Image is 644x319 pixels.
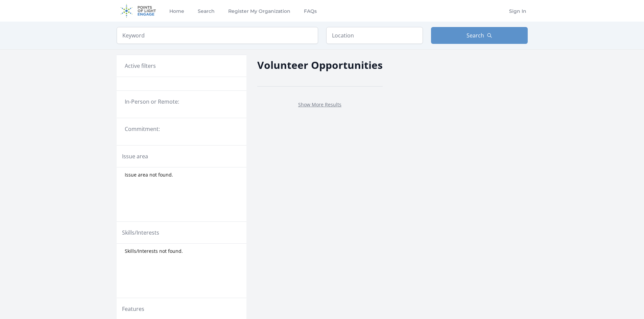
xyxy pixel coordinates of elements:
[122,229,159,237] legend: Skills/Interests
[326,27,423,44] input: Location
[125,125,238,133] legend: Commitment:
[257,57,383,73] h2: Volunteer Opportunities
[467,31,484,39] span: Search
[117,27,318,44] input: Keyword
[298,101,341,108] a: Show More Results
[431,27,528,44] button: Search
[125,62,156,70] h3: Active filters
[122,305,144,313] legend: Features
[125,248,183,255] span: Skills/Interests not found.
[125,171,173,178] span: Issue area not found.
[122,152,148,160] legend: Issue area
[125,98,238,106] legend: In-Person or Remote:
